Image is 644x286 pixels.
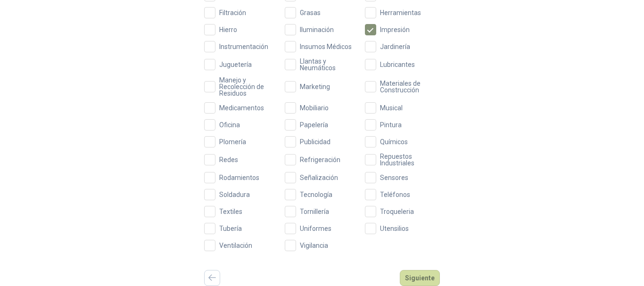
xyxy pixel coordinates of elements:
span: Tubería [215,225,246,232]
span: Publicidad [296,139,334,145]
span: Llantas y Neumáticos [296,58,360,71]
span: Redes [215,156,242,163]
span: Pintura [376,122,405,128]
span: Mobiliario [296,105,332,111]
span: Repuestos Industriales [376,153,440,166]
span: Jardinería [376,43,414,50]
span: Vigilancia [296,242,332,249]
span: Instrumentación [215,43,272,50]
span: Oficina [215,122,244,128]
span: Grasas [296,9,324,16]
span: Teléfonos [376,191,414,198]
button: Siguiente [400,270,440,286]
span: Tornillería [296,208,333,215]
span: Utensilios [376,225,413,232]
span: Ventilación [215,242,256,249]
span: Soldadura [215,191,254,198]
span: Medicamentos [215,105,268,111]
span: Rodamientos [215,174,263,181]
span: Papelería [296,122,332,128]
span: Iluminación [296,26,338,33]
span: Impresión [376,26,413,33]
span: Plomería [215,139,250,145]
span: Juguetería [215,61,256,68]
span: Sensores [376,174,412,181]
span: Lubricantes [376,61,419,68]
span: Uniformes [296,225,335,232]
span: Textiles [215,208,246,215]
span: Troqueleria [376,208,418,215]
span: Hierro [215,26,241,33]
span: Marketing [296,83,334,90]
span: Materiales de Construcción [376,80,440,93]
span: Manejo y Recolección de Residuos [215,77,279,97]
span: Refrigeración [296,156,344,163]
span: Insumos Médicos [296,43,355,50]
span: Herramientas [376,9,425,16]
span: Filtración [215,9,250,16]
span: Químicos [376,139,412,145]
span: Señalización [296,174,342,181]
span: Tecnología [296,191,336,198]
span: Musical [376,105,406,111]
